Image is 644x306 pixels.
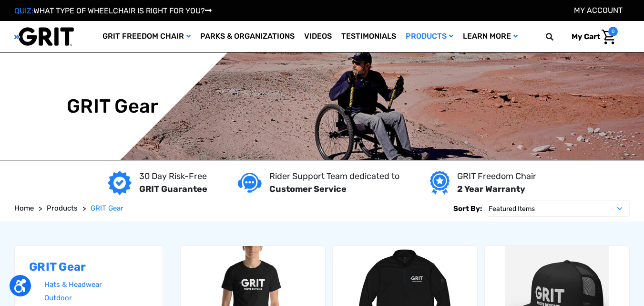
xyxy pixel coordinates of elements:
[139,184,207,194] strong: GRIT Guarantee
[14,203,34,214] a: Home
[550,27,564,47] input: Search
[453,200,482,217] label: Sort By:
[337,21,401,52] a: Testimonials
[572,32,600,41] span: My Cart
[108,171,132,195] img: GRIT Guarantee
[44,278,148,292] a: Hats & Headwear
[14,6,33,15] span: QUIZ:
[67,95,158,118] h1: GRIT Gear
[269,184,347,194] strong: Customer Service
[269,170,399,183] p: Rider Support Team dedicated to
[430,171,450,195] img: Year warranty
[602,30,615,44] img: Cart
[14,6,212,15] a: QUIZ:WHAT TYPE OF WHEELCHAIR IS RIGHT FOR YOU?
[195,21,299,52] a: Parks & Organizations
[457,170,536,183] p: GRIT Freedom Chair
[14,204,34,212] span: Home
[564,27,618,47] a: Cart with 0 items
[457,184,525,194] strong: 2 Year Warranty
[44,291,148,305] a: Outdoor
[29,260,148,274] h2: GRIT Gear
[47,203,78,214] a: Products
[401,21,458,52] a: Products
[14,27,74,46] img: GRIT All-Terrain Wheelchair and Mobility Equipment
[91,204,123,212] span: GRIT Gear
[91,203,123,214] a: GRIT Gear
[608,27,618,36] span: 0
[98,21,195,52] a: GRIT Freedom Chair
[458,21,522,52] a: Learn More
[595,244,640,289] iframe: Tidio Chat
[299,21,337,52] a: Videos
[574,6,623,15] a: Account
[238,173,262,192] img: Customer service
[47,204,78,212] span: Products
[139,170,207,183] p: 30 Day Risk-Free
